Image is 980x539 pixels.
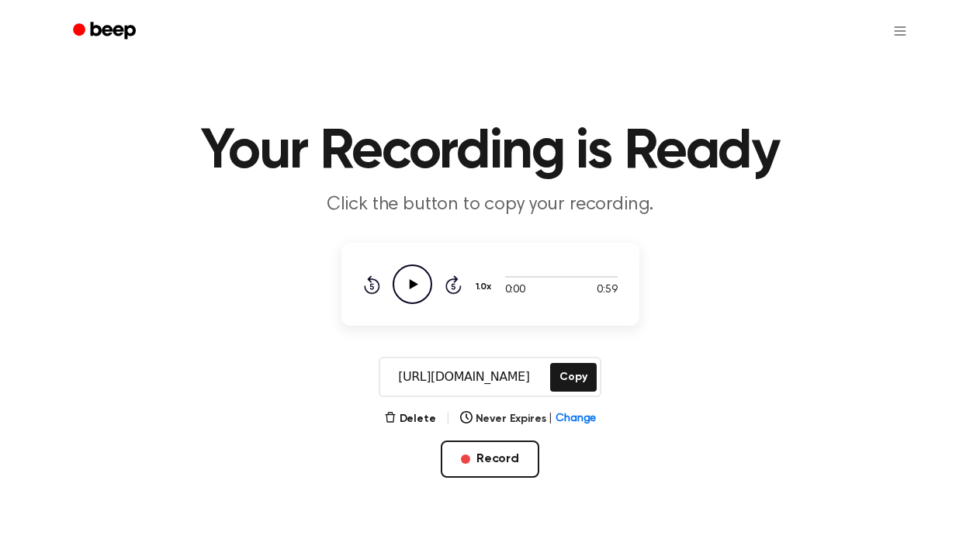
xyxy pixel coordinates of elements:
[505,282,525,299] span: 0:00
[474,274,497,300] button: 1.0x
[441,441,539,478] button: Record
[549,411,552,427] span: |
[62,16,150,47] a: Beep
[550,363,596,392] button: Copy
[93,124,888,180] h1: Your Recording is Ready
[597,282,617,299] span: 0:59
[445,409,451,428] span: |
[460,411,597,427] button: Never Expires|Change
[192,192,788,218] p: Click the button to copy your recording.
[384,411,436,427] button: Delete
[556,411,596,427] span: Change
[881,12,919,50] button: Open menu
